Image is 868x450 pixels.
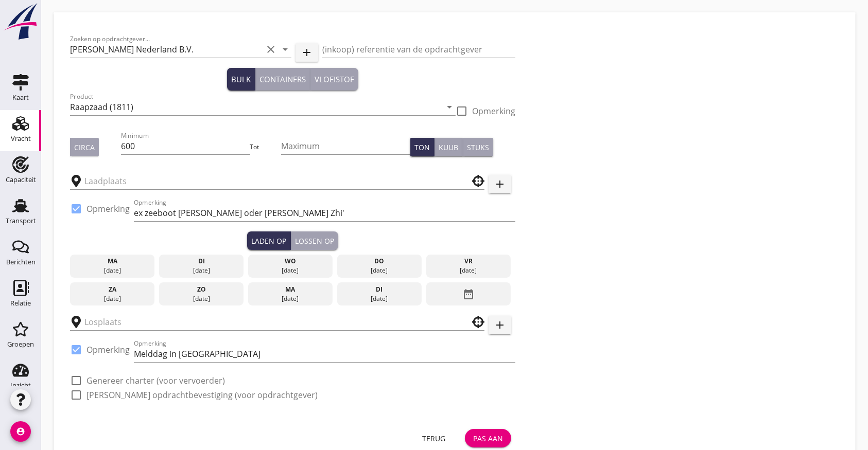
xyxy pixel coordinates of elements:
[6,176,36,183] div: Capaciteit
[494,178,506,190] i: add
[340,294,420,303] div: [DATE]
[310,68,358,91] button: Vloeistof
[420,433,448,444] div: Terug
[73,266,152,275] div: [DATE]
[250,142,282,152] div: Tot
[10,421,31,442] i: account_circle
[301,46,313,59] i: add
[467,142,489,153] div: Stuks
[162,294,241,303] div: [DATE]
[265,43,277,56] i: clear
[247,231,291,250] button: Laden op
[162,285,241,294] div: zo
[11,135,31,142] div: Vracht
[291,231,338,250] button: Lossen op
[340,266,420,275] div: [DATE]
[443,101,456,113] i: arrow_drop_down
[251,285,331,294] div: ma
[410,138,435,156] button: Ton
[429,266,509,275] div: [DATE]
[162,257,241,266] div: di
[70,41,263,58] input: Zoeken op opdrachtgever...
[121,138,250,154] input: Minimum
[414,142,430,153] div: Ton
[70,99,441,115] input: Product
[473,433,503,444] div: Pas aan
[86,345,130,355] label: Opmerking
[10,300,31,307] div: Relatie
[465,429,511,447] button: Pas aan
[73,257,152,266] div: ma
[255,68,310,91] button: Containers
[6,259,36,265] div: Berichten
[2,3,39,41] img: logo-small.a267ee39.svg
[10,382,31,389] div: Inzicht
[472,106,515,116] label: Opmerking
[84,173,456,189] input: Laadplaats
[462,285,475,303] i: date_range
[70,138,99,156] button: Circa
[73,294,152,303] div: [DATE]
[315,74,354,85] div: Vloeistof
[12,94,29,101] div: Kaart
[227,68,255,91] button: Bulk
[134,205,515,221] input: Opmerking
[439,142,458,153] div: Kuub
[86,375,225,386] label: Genereer charter (voor vervoerder)
[435,138,463,156] button: Kuub
[281,138,410,154] input: Maximum
[463,138,493,156] button: Stuks
[340,257,420,266] div: do
[134,346,515,362] input: Opmerking
[162,266,241,275] div: [DATE]
[279,43,291,56] i: arrow_drop_down
[231,74,251,85] div: Bulk
[429,257,509,266] div: vr
[322,41,515,58] input: (inkoop) referentie van de opdrachtgever
[84,314,456,330] input: Losplaats
[251,236,286,246] div: Laden op
[251,266,331,275] div: [DATE]
[251,257,331,266] div: wo
[411,429,457,447] button: Terug
[74,142,95,153] div: Circa
[340,285,420,294] div: di
[259,74,306,85] div: Containers
[86,204,130,214] label: Opmerking
[6,218,36,224] div: Transport
[251,294,331,303] div: [DATE]
[73,285,152,294] div: za
[7,341,34,348] div: Groepen
[86,390,318,400] label: [PERSON_NAME] opdrachtbevestiging (voor opdrachtgever)
[295,236,334,246] div: Lossen op
[494,319,506,331] i: add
